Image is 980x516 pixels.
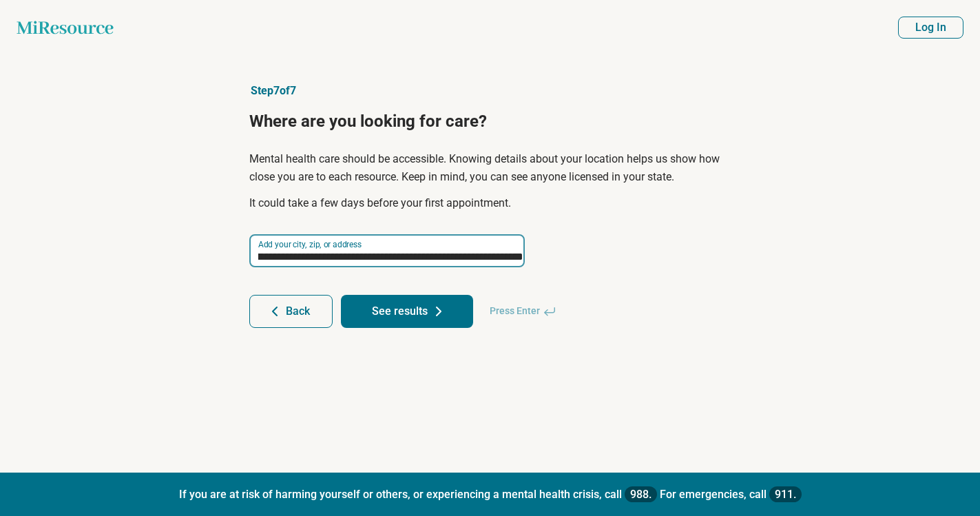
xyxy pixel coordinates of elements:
button: Log In [898,17,963,39]
a: 988. [625,486,657,502]
span: Back [286,306,310,317]
p: Mental health care should be accessible. Knowing details about your location helps us show how cl... [249,150,731,186]
p: If you are at risk of harming yourself or others, or experiencing a mental health crisis, call Fo... [14,486,966,502]
button: See results [341,295,473,328]
a: 911. [769,486,802,502]
p: Step 7 of 7 [249,83,731,99]
span: Press Enter [481,295,565,328]
button: Back [249,295,333,328]
p: It could take a few days before your first appointment. [249,194,731,212]
h1: Where are you looking for care? [249,110,731,134]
